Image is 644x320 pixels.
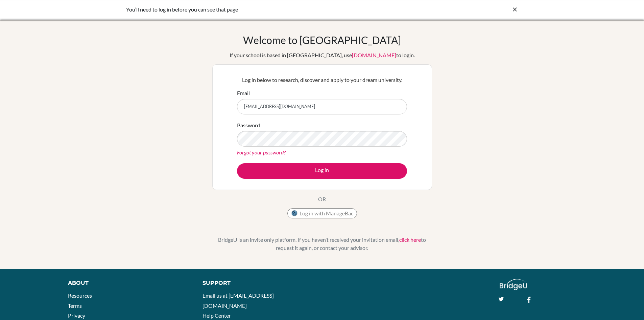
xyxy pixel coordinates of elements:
[237,121,260,129] label: Password
[68,279,187,287] div: About
[237,149,286,155] a: Forgot your password?
[126,5,417,14] div: You’ll need to log in before you can see that page
[287,208,357,218] button: Log in with ManageBac
[202,292,274,309] a: Email us at [EMAIL_ADDRESS][DOMAIN_NAME]
[202,312,231,319] a: Help Center
[212,236,432,252] p: BridgeU is an invite only platform. If you haven’t received your invitation email, to request it ...
[237,163,407,179] button: Log in
[237,76,407,84] p: Log in below to research, discover and apply to your dream university.
[68,302,82,309] a: Terms
[202,279,314,287] div: Support
[500,279,527,290] img: logo_white@2x-f4f0deed5e89b7ecb1c2cc34c3e3d731f90f0f143d5ea2071677605dd97b5244.png
[230,51,415,59] div: If your school is based in [GEOGRAPHIC_DATA], use to login.
[399,236,421,243] a: click here
[318,195,326,203] p: OR
[68,292,92,299] a: Resources
[243,34,401,46] h1: Welcome to [GEOGRAPHIC_DATA]
[68,312,85,319] a: Privacy
[237,89,250,97] label: Email
[352,52,396,58] a: [DOMAIN_NAME]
